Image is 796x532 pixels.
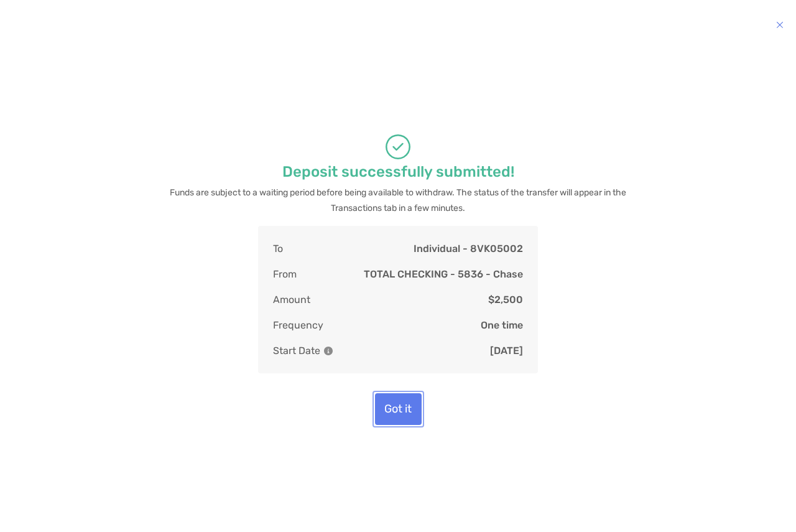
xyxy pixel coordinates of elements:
button: Got it [375,393,422,425]
p: One time [481,317,523,333]
p: From [273,266,297,282]
p: Deposit successfully submitted! [282,164,514,180]
p: [DATE] [490,343,523,358]
p: TOTAL CHECKING - 5836 - Chase [364,266,523,282]
p: Amount [273,292,310,307]
p: Frequency [273,317,323,333]
p: Individual - 8VK05002 [414,241,523,256]
p: Start Date [273,343,333,358]
img: Information Icon [324,347,333,355]
p: To [273,241,283,256]
p: $2,500 [488,292,523,307]
p: Funds are subject to a waiting period before being available to withdraw. The status of the trans... [165,185,631,216]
